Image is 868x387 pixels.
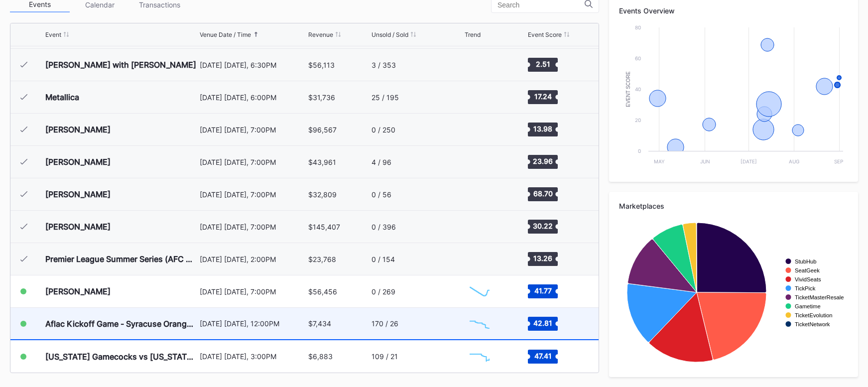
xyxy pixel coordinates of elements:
svg: Chart title [465,344,495,369]
div: $56,456 [308,287,337,296]
div: $43,961 [308,158,336,166]
text: May [654,158,665,164]
div: [DATE] [DATE], 7:00PM [200,223,306,231]
div: Metallica [45,92,79,102]
div: $31,736 [308,93,335,102]
div: Aflac Kickoff Game - Syracuse Orange vs [US_STATE] Volunteers Football [45,319,197,329]
text: 2.51 [536,60,550,68]
div: [DATE] [DATE], 7:00PM [200,190,306,199]
div: $56,113 [308,61,335,69]
text: 30.22 [533,222,553,230]
div: [PERSON_NAME] [45,222,111,232]
div: [PERSON_NAME] [45,286,111,296]
text: VividSeats [795,276,821,282]
div: Marketplaces [619,202,848,210]
text: TicketEvolution [795,312,832,318]
div: [DATE] [DATE], 6:30PM [200,61,306,69]
svg: Chart title [619,22,848,172]
text: 20 [635,117,641,123]
div: [PERSON_NAME] [45,157,111,167]
svg: Chart title [465,311,495,336]
div: [DATE] [DATE], 7:00PM [200,287,306,296]
svg: Chart title [465,52,495,77]
div: $23,768 [308,255,336,263]
div: 0 / 250 [372,126,395,134]
text: TicketMasterResale [795,294,844,300]
text: StubHub [795,258,817,264]
svg: Chart title [465,214,495,239]
div: [DATE] [DATE], 6:00PM [200,93,306,102]
text: 40 [635,86,641,92]
div: [DATE] [DATE], 12:00PM [200,319,306,328]
div: 4 / 96 [372,158,391,166]
text: Sep [834,158,843,164]
div: $7,434 [308,319,331,328]
svg: Chart title [465,182,495,207]
text: 60 [635,55,641,61]
div: [DATE] [DATE], 2:00PM [200,255,306,263]
svg: Chart title [619,218,848,367]
text: Jun [700,158,710,164]
div: $32,809 [308,190,337,199]
div: Event Score [528,31,562,38]
div: Trend [465,31,481,38]
div: Venue Date / Time [200,31,251,38]
div: 0 / 396 [372,223,396,231]
div: Premier League Summer Series (AFC Bournemouth vs West Ham United, Manchester United vs Everton) [45,254,197,264]
input: Search [497,1,585,9]
text: Aug [789,158,799,164]
svg: Chart title [465,247,495,271]
text: 42.81 [533,318,552,327]
text: 41.77 [534,286,552,295]
text: 13.26 [533,254,552,262]
div: 0 / 269 [372,287,395,296]
svg: Chart title [465,279,495,304]
text: Gametime [795,303,821,309]
div: Revenue [308,31,333,38]
div: [PERSON_NAME] [45,125,111,134]
div: [PERSON_NAME] with [PERSON_NAME] [45,60,196,70]
div: 3 / 353 [372,61,396,69]
div: 109 / 21 [372,352,398,361]
text: 17.24 [534,92,552,101]
text: 23.96 [533,157,553,165]
div: [PERSON_NAME] [45,189,111,199]
text: TickPick [795,285,816,291]
text: 68.70 [533,189,553,198]
svg: Chart title [465,117,495,142]
div: $145,407 [308,223,340,231]
text: Event Score [625,71,631,107]
div: Unsold / Sold [372,31,408,38]
text: 0 [638,148,641,154]
text: 80 [635,24,641,30]
div: 0 / 56 [372,190,391,199]
div: Event [45,31,61,38]
div: [DATE] [DATE], 7:00PM [200,126,306,134]
div: 25 / 195 [372,93,399,102]
div: 170 / 26 [372,319,398,328]
div: Events Overview [619,6,848,15]
text: 47.41 [534,351,552,360]
div: [DATE] [DATE], 3:00PM [200,352,306,361]
div: [US_STATE] Gamecocks vs [US_STATE] Tech Hokies Football [45,352,197,362]
div: [DATE] [DATE], 7:00PM [200,158,306,166]
text: TicketNetwork [795,321,830,327]
div: $6,883 [308,352,333,361]
div: 0 / 154 [372,255,395,263]
text: SeatGeek [795,267,820,273]
svg: Chart title [465,149,495,174]
svg: Chart title [465,85,495,110]
text: [DATE] [741,158,757,164]
div: $96,567 [308,126,337,134]
text: 13.98 [533,125,552,133]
